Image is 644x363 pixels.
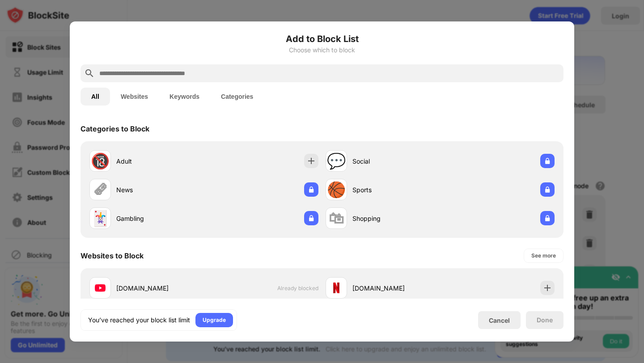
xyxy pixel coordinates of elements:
div: [DOMAIN_NAME] [116,283,204,293]
div: 🔞 [91,152,110,170]
div: Choose which to block [80,46,563,54]
div: Upgrade [203,316,226,325]
div: Sports [352,185,440,194]
div: Social [352,156,440,166]
div: News [116,185,204,194]
div: Shopping [352,214,440,223]
div: Categories to Block [80,124,149,133]
div: Adult [116,156,204,166]
div: 🛍 [329,209,344,228]
div: 🃏 [91,209,110,228]
div: You’ve reached your block list limit [88,316,190,325]
div: Websites to Block [80,251,144,260]
img: favicons [95,283,106,293]
div: Gambling [116,214,204,223]
div: See more [531,251,556,260]
button: Categories [210,88,264,106]
div: 🗞 [93,181,108,199]
img: favicons [331,283,342,293]
div: Cancel [489,317,510,324]
button: All [80,88,110,106]
div: 💬 [327,152,346,170]
div: Done [537,317,553,324]
div: 🏀 [327,181,346,199]
img: search.svg [84,68,95,79]
div: [DOMAIN_NAME] [352,283,440,293]
span: Already blocked [277,285,318,291]
h6: Add to Block List [80,32,563,46]
button: Keywords [159,88,210,106]
button: Websites [110,88,159,106]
